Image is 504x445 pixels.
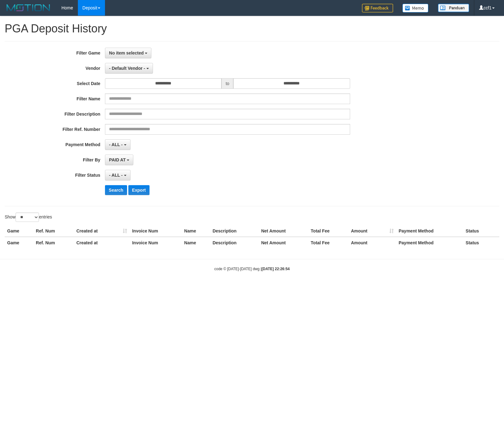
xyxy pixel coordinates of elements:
th: Invoice Num [130,225,182,237]
th: Description [210,237,259,248]
th: Created at [74,225,130,237]
th: Total Fee [308,237,349,248]
small: code © [DATE]-[DATE] dwg | [214,267,290,271]
label: Show entries [5,213,52,222]
th: Status [463,237,499,248]
span: PAID AT [109,157,126,162]
img: MOTION_logo.png [5,3,52,12]
th: Invoice Num [130,237,182,248]
th: Amount [349,237,396,248]
th: Game [5,237,33,248]
span: - ALL - [109,142,123,147]
th: Ref. Num [33,225,74,237]
th: Created at [74,237,130,248]
h1: PGA Deposit History [5,22,499,35]
button: Search [105,185,127,195]
th: Game [5,225,33,237]
th: Description [210,225,259,237]
th: Name [182,237,210,248]
span: - ALL - [109,173,123,178]
button: - ALL - [105,170,130,180]
th: Total Fee [308,225,349,237]
th: Name [182,225,210,237]
strong: [DATE] 22:26:54 [262,267,290,271]
span: to [221,78,233,89]
button: - ALL - [105,139,130,150]
img: Feedback.jpg [362,4,393,12]
span: - Default Vendor - [109,66,145,71]
button: No item selected [105,48,151,58]
th: Net Amount [259,237,308,248]
button: - Default Vendor - [105,63,153,74]
button: Export [128,185,150,195]
button: PAID AT [105,155,133,165]
th: Status [463,225,499,237]
span: No item selected [109,50,144,55]
th: Ref. Num [33,237,74,248]
th: Payment Method [396,225,463,237]
img: Button%20Memo.svg [402,4,429,12]
th: Amount [349,225,396,237]
img: panduan.png [438,4,469,12]
th: Payment Method [396,237,463,248]
select: Showentries [16,213,39,222]
th: Net Amount [259,225,308,237]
